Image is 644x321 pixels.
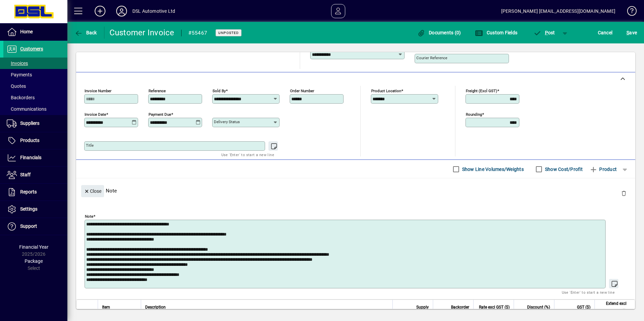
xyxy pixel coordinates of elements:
span: Close [84,186,101,197]
a: Settings [3,201,67,218]
span: Staff [20,172,31,177]
button: Delete [616,185,632,201]
button: Custom Fields [473,27,519,39]
mat-label: Order number [290,88,314,93]
a: Invoices [3,58,67,69]
mat-label: Delivery status [214,119,240,124]
a: Reports [3,184,67,201]
span: ave [626,27,637,38]
span: GST ($) [577,304,590,311]
span: Custom Fields [475,30,517,35]
mat-label: Invoice number [85,88,111,93]
button: Cancel [596,27,614,39]
span: Extend excl GST ($) [599,300,626,315]
a: Payments [3,69,67,80]
span: Backorder [451,304,469,311]
span: P [545,30,548,35]
a: Support [3,218,67,235]
span: Settings [20,206,37,212]
mat-label: Payment due [149,112,171,117]
span: Supply [416,304,429,311]
div: DSL Automotive Ltd [132,6,175,16]
span: Suppliers [20,120,39,126]
a: Backorders [3,92,67,103]
mat-label: Note [85,214,93,219]
button: Back [73,27,99,39]
mat-hint: Use 'Enter' to start a new line [562,288,615,296]
label: Show Line Volumes/Weights [461,166,524,173]
mat-label: Title [86,143,94,148]
button: Post [530,27,558,39]
button: Profile [111,5,132,17]
span: Financial Year [19,244,49,250]
mat-label: Rounding [466,112,482,117]
mat-label: Invoice date [85,112,106,117]
span: Payments [7,72,32,77]
mat-hint: Use 'Enter' to start a new line [221,151,274,158]
span: Discount (%) [527,304,550,311]
label: Show Cost/Profit [544,166,583,173]
span: Item [102,304,110,311]
span: Back [74,30,97,35]
div: [PERSON_NAME] [EMAIL_ADDRESS][DOMAIN_NAME] [501,6,615,16]
span: Description [145,304,166,311]
button: Product [586,163,620,175]
a: Suppliers [3,115,67,132]
div: #55467 [188,28,207,38]
span: Quotes [7,83,26,89]
span: Financials [20,155,41,160]
a: Financials [3,149,67,166]
span: ost [533,30,555,35]
app-page-header-button: Back [67,27,104,39]
span: Documents (0) [417,30,461,35]
a: Staff [3,167,67,183]
mat-label: Reference [149,88,166,93]
mat-label: Sold by [213,88,226,93]
a: Quotes [3,80,67,92]
span: Support [20,223,37,229]
a: Home [3,24,67,40]
button: Close [81,185,104,197]
span: Communications [7,106,46,112]
span: Product [589,164,617,175]
mat-label: Freight (excl GST) [466,88,497,93]
span: Reports [20,189,37,194]
app-page-header-button: Close [79,188,106,194]
span: Rate excl GST ($) [479,304,510,311]
span: Package [25,258,43,264]
span: Cancel [598,27,613,38]
a: Communications [3,103,67,115]
mat-label: Courier Reference [416,56,447,60]
a: Products [3,132,67,149]
button: Save [625,27,639,39]
a: Knowledge Base [622,1,636,23]
button: Add [89,5,111,17]
span: Unposted [218,31,239,35]
div: Note [76,178,635,203]
span: Invoices [7,61,28,66]
span: Products [20,138,39,143]
span: S [626,30,629,35]
mat-label: Product location [371,88,401,93]
app-page-header-button: Delete [616,190,632,196]
div: Customer Invoice [109,27,174,38]
span: Home [20,29,33,34]
button: Documents (0) [416,27,463,39]
span: Backorders [7,95,35,100]
span: Customers [20,46,43,51]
